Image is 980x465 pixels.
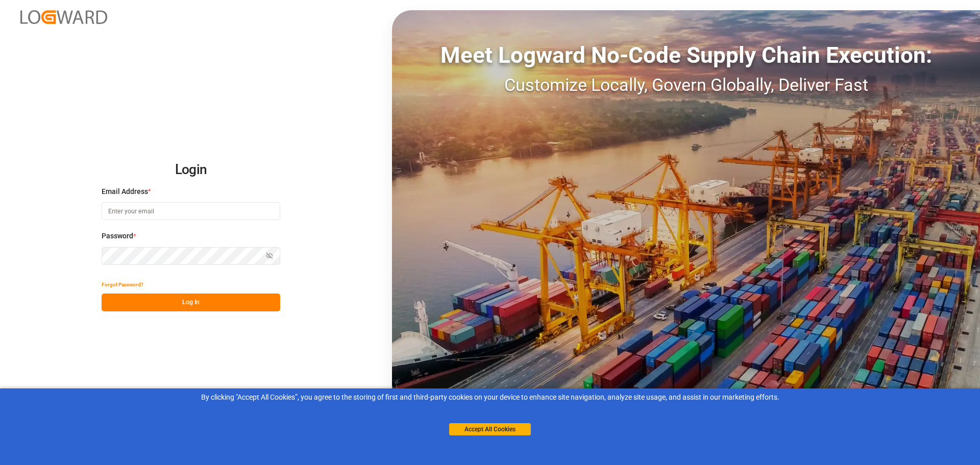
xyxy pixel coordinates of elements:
button: Accept All Cookies [449,423,531,435]
div: Meet Logward No-Code Supply Chain Execution: [392,38,980,72]
div: Customize Locally, Govern Globally, Deliver Fast [392,72,980,98]
button: Log In [102,293,280,311]
span: Password [102,231,133,241]
span: Email Address [102,186,148,197]
button: Forgot Password? [102,276,143,293]
div: By clicking "Accept All Cookies”, you agree to the storing of first and third-party cookies on yo... [7,392,973,403]
img: Logward_new_orange.png [20,10,107,24]
h2: Login [102,154,280,186]
input: Enter your email [102,202,280,220]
